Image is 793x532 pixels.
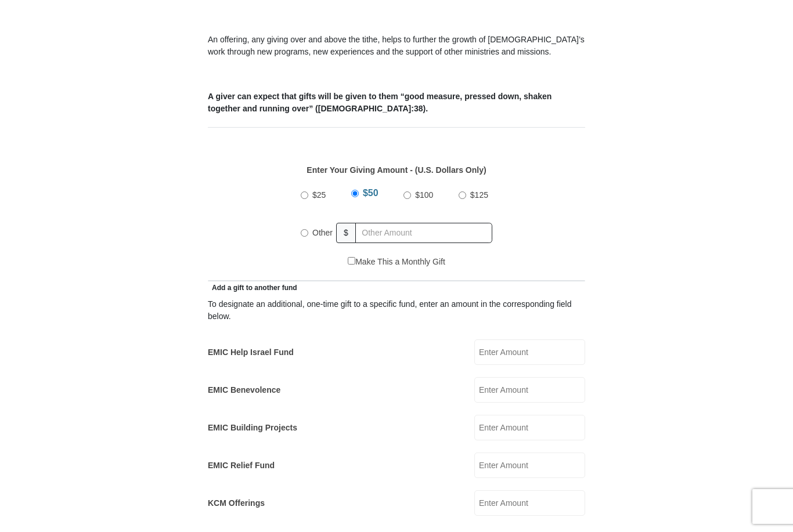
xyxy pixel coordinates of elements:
label: EMIC Building Projects [208,422,297,434]
div: To designate an additional, one-time gift to a specific fund, enter an amount in the correspondin... [208,298,585,323]
input: Make This a Monthly Gift [348,257,355,265]
span: $ [336,223,356,243]
input: Enter Amount [474,453,585,478]
input: Enter Amount [474,415,585,440]
input: Enter Amount [474,339,585,365]
input: Other Amount [355,223,492,243]
label: KCM Offerings [208,497,265,509]
span: Add a gift to another fund [208,284,297,292]
span: $50 [363,188,379,198]
label: EMIC Relief Fund [208,459,275,472]
input: Enter Amount [474,377,585,403]
label: Make This a Monthly Gift [348,256,445,268]
b: A giver can expect that gifts will be given to them “good measure, pressed down, shaken together ... [208,92,552,113]
span: $125 [470,190,488,200]
label: EMIC Benevolence [208,384,280,396]
strong: Enter Your Giving Amount - (U.S. Dollars Only) [307,165,486,175]
span: $25 [312,190,326,200]
label: EMIC Help Israel Fund [208,346,294,359]
p: An offering, any giving over and above the tithe, helps to further the growth of [DEMOGRAPHIC_DAT... [208,34,585,58]
input: Enter Amount [474,490,585,516]
span: Other [312,228,333,237]
span: $100 [415,190,433,200]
